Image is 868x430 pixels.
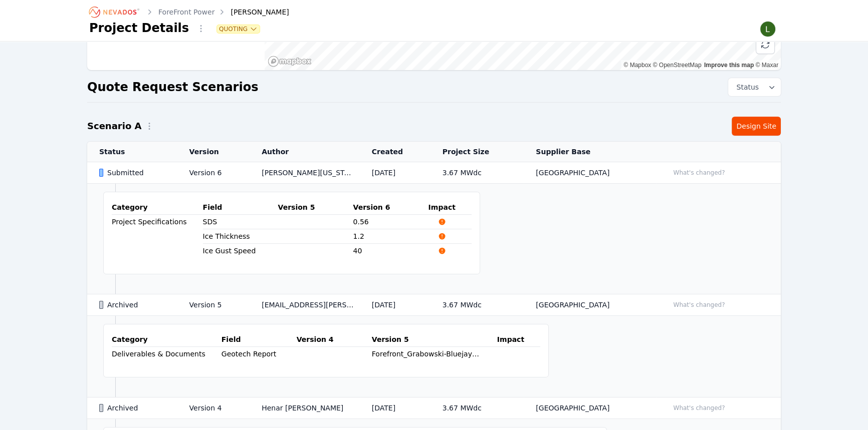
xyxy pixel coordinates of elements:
[755,62,778,69] a: Maxar
[430,397,524,419] td: 3.67 MWdc
[297,332,372,347] th: Version 4
[203,215,278,229] td: SDS
[353,244,428,258] td: 40
[112,332,222,347] th: Category
[250,397,360,419] td: Henar [PERSON_NAME]
[99,403,172,413] div: Archived
[222,332,297,347] th: Field
[177,162,250,184] td: Version 6
[430,162,524,184] td: 3.67 MWdc
[732,82,759,92] span: Status
[430,294,524,316] td: 3.67 MWdc
[353,215,428,229] td: 0.56
[428,200,472,215] th: Impact
[428,232,456,240] span: Impacts Structural Calculations
[524,294,657,316] td: [GEOGRAPHIC_DATA]
[278,200,353,215] th: Version 5
[87,119,141,133] h2: Scenario A
[87,162,781,184] tr: SubmittedVersion 6[PERSON_NAME][US_STATE][DATE]3.67 MWdc[GEOGRAPHIC_DATA]What's changed?
[353,200,428,215] th: Version 6
[524,142,657,162] th: Supplier Base
[87,79,258,95] h2: Quote Request Scenarios
[669,402,729,413] button: What's changed?
[360,397,430,419] td: [DATE]
[158,7,214,17] a: ForeFront Power
[428,218,456,226] span: Impacts Structural Calculations
[112,200,203,215] th: Category
[89,4,289,20] nav: Breadcrumb
[268,56,312,67] a: Mapbox homepage
[250,294,360,316] td: [EMAIL_ADDRESS][PERSON_NAME][DOMAIN_NAME]
[203,229,278,243] td: Ice Thickness
[524,397,657,419] td: [GEOGRAPHIC_DATA]
[177,142,250,162] th: Version
[372,349,481,359] div: Forefront_Grabowski-BluejaySolar_GeotechReport_[DATE].pdf (21.2 MB)
[653,62,702,69] a: OpenStreetMap
[177,397,250,419] td: Version 4
[177,294,250,316] td: Version 5
[669,299,729,310] button: What's changed?
[87,397,781,419] tr: ArchivedVersion 4Henar [PERSON_NAME][DATE]3.67 MWdc[GEOGRAPHIC_DATA]What's changed?
[497,332,540,347] th: Impact
[112,347,222,361] td: Deliverables & Documents
[87,294,781,316] tr: ArchivedVersion 5[EMAIL_ADDRESS][PERSON_NAME][DOMAIN_NAME][DATE]3.67 MWdc[GEOGRAPHIC_DATA]What's ...
[360,294,430,316] td: [DATE]
[250,142,360,162] th: Author
[428,247,456,255] span: Impacts Structural Calculations
[372,332,497,347] th: Version 5
[760,21,776,37] img: Lamar Washington
[430,142,524,162] th: Project Size
[203,200,278,215] th: Field
[704,62,754,69] a: Improve this map
[217,25,260,33] button: Quoting
[732,117,781,136] a: Design Site
[99,168,172,178] div: Submitted
[353,229,428,244] td: 1.2
[250,162,360,184] td: [PERSON_NAME][US_STATE]
[360,142,430,162] th: Created
[216,7,289,17] div: [PERSON_NAME]
[669,167,729,178] button: What's changed?
[99,300,172,310] div: Archived
[360,162,430,184] td: [DATE]
[524,162,657,184] td: [GEOGRAPHIC_DATA]
[203,244,278,258] td: Ice Gust Speed
[623,62,651,69] a: Mapbox
[87,142,177,162] th: Status
[222,347,297,361] td: Geotech Report
[728,78,781,96] button: Status
[89,20,189,36] h1: Project Details
[112,215,203,258] td: Project Specifications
